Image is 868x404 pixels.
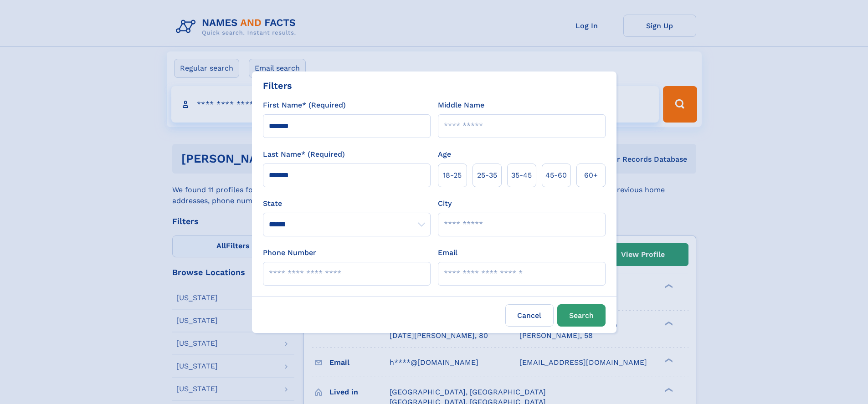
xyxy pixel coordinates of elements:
[438,247,457,258] label: Email
[443,170,462,181] span: 18‑25
[477,170,497,181] span: 25‑35
[263,149,345,160] label: Last Name* (Required)
[557,304,606,327] button: Search
[263,79,292,92] div: Filters
[438,149,451,160] label: Age
[438,198,452,209] label: City
[545,170,567,181] span: 45‑60
[505,304,554,327] label: Cancel
[584,170,598,181] span: 60+
[511,170,532,181] span: 35‑45
[263,100,346,111] label: First Name* (Required)
[263,198,431,209] label: State
[438,100,484,111] label: Middle Name
[263,247,316,258] label: Phone Number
